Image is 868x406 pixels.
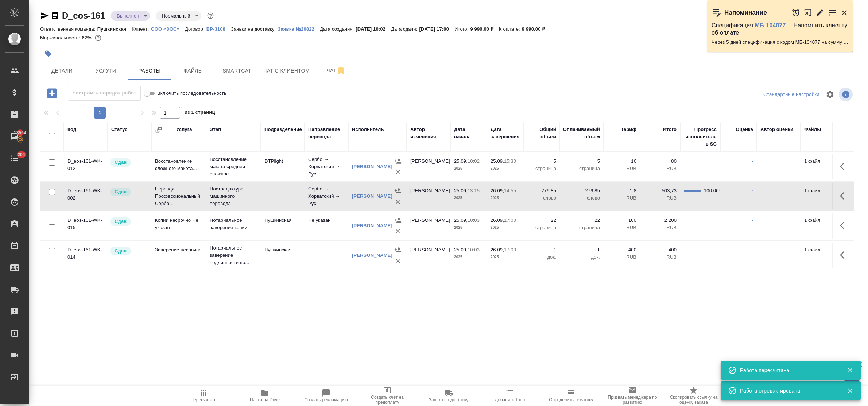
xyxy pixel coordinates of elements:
td: [PERSON_NAME] [407,213,450,239]
td: [PERSON_NAME] [407,154,450,179]
p: Маржинальность: [40,35,82,40]
p: 2025 [454,254,483,261]
span: Чат с клиентом [263,66,310,76]
p: 14:55 [504,188,516,193]
p: Сдан [115,247,127,255]
p: Пушкинская [97,26,132,32]
button: Нормальный [159,13,192,19]
div: Подразделение [264,126,302,133]
div: Работа отредактирована [740,387,836,394]
p: К оплате: [499,26,522,32]
div: Менеджер проверил работу исполнителя, передает ее на следующий этап [109,246,148,256]
button: Выполнен [115,13,141,19]
p: 25.09, [491,158,504,164]
p: 5 [563,158,600,165]
span: Чат [318,66,353,75]
p: 5 [527,158,556,165]
td: Перевод Профессиональный Сербо... [151,182,206,211]
div: 100.00% [704,187,717,194]
div: split button [762,89,821,100]
p: 25.09, [454,217,468,223]
button: Здесь прячутся важные кнопки [836,158,853,175]
div: Тариф [621,126,636,133]
td: Не указан [305,213,348,239]
p: 15:30 [504,158,516,164]
div: Работа пересчитана [740,367,836,374]
p: 9 990,00 ₽ [470,26,499,32]
p: Заявка №20822 [278,26,320,32]
p: ВР-3108 [206,26,231,32]
a: 18564 [2,127,27,146]
p: 1 [563,246,600,254]
td: Пушкинская [261,243,305,268]
div: Общий объем [527,126,556,140]
div: Направление перевода [308,126,345,140]
p: RUB [607,165,636,172]
span: Включить последовательность [157,90,226,97]
p: док. [563,254,600,261]
button: Назначить [392,215,403,226]
p: RUB [644,254,677,261]
p: Заявки на доставку: [231,26,278,32]
p: страница [527,224,556,231]
div: Статус [111,126,128,133]
p: 9 990,00 ₽ [522,26,551,32]
button: Назначить [392,156,403,167]
button: Удалить [392,167,403,178]
p: страница [527,165,556,172]
p: Сдан [115,159,127,166]
p: 22 [563,217,600,224]
div: Исполнитель [352,126,384,133]
p: 25.09, [454,247,468,252]
p: Клиент: [132,26,151,32]
p: 22 [527,217,556,224]
td: [PERSON_NAME] [407,243,450,268]
p: 26.09, [491,188,504,193]
a: - [752,247,753,252]
p: Итого: [454,26,470,32]
td: D_eos-161-WK-002 [64,183,108,209]
button: Закрыть [840,8,849,17]
div: Код [67,126,76,133]
p: 400 [607,246,636,254]
p: Постредактура машинного перевода [210,185,257,207]
p: 10:02 [468,158,480,164]
p: Нотариальное заверение копии [210,217,257,231]
p: страница [563,224,600,231]
td: D_eos-161-WK-014 [64,243,108,268]
p: 17:00 [504,217,516,223]
div: Менеджер проверил работу исполнителя, передает ее на следующий этап [109,187,148,197]
p: 1 [527,246,556,254]
td: Сербо → Хорватский → Рус [305,182,348,211]
a: - [752,217,753,223]
p: Сдан [115,218,127,225]
a: ООО «ЭОС» [151,26,185,32]
td: Сербо → Хорватский → Рус [305,152,348,181]
p: Восстановление макета средней сложнос... [210,156,257,178]
p: 503,73 [644,187,677,194]
p: 2025 [454,194,483,202]
button: Здесь прячутся важные кнопки [836,187,853,205]
p: Дата создания: [320,26,356,32]
p: 2025 [491,165,520,172]
div: Прогресс исполнителя в SC [684,126,717,148]
div: Итого [663,126,677,133]
p: 279,85 [563,187,600,194]
div: Автор оценки [760,126,793,133]
a: D_eos-161 [62,11,105,20]
td: D_eos-161-WK-012 [64,154,108,179]
button: Удалить [392,255,403,266]
p: 2025 [454,224,483,231]
p: 17:00 [504,247,516,252]
p: Напоминание [724,9,767,16]
p: 2025 [454,165,483,172]
a: - [752,158,753,164]
p: док. [527,254,556,261]
button: Закрыть [842,367,857,374]
p: 16 [607,158,636,165]
td: Копии несрочно Не указан [151,213,206,239]
p: 26.09, [491,217,504,223]
td: Восстановление сложного макета... [151,154,206,179]
p: 2025 [491,224,520,231]
a: - [752,188,753,193]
